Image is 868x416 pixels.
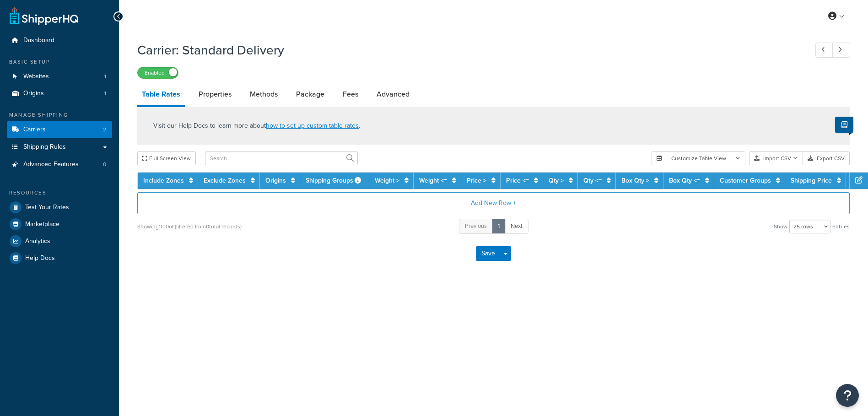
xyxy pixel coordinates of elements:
[137,41,798,59] h1: Carrier: Standard Delivery
[7,68,112,85] a: Websites1
[104,90,106,97] span: 1
[7,156,112,173] a: Advanced Features0
[103,161,106,168] span: 0
[506,176,529,185] a: Price <=
[465,222,487,230] span: Previous
[205,151,358,165] input: Search
[23,143,66,151] span: Shipping Rules
[621,176,649,185] a: Box Qty >
[7,111,112,119] div: Manage Shipping
[338,83,363,105] a: Fees
[138,67,178,78] label: Enabled
[23,126,46,134] span: Carriers
[7,250,112,266] a: Help Docs
[720,176,771,185] a: Customer Groups
[25,204,69,211] span: Test Your Rates
[375,176,399,185] a: Weight >
[7,85,112,102] a: Origins1
[25,221,59,228] span: Marketplace
[832,220,850,233] span: entries
[669,176,700,185] a: Box Qty <=
[774,220,787,233] span: Show
[549,176,564,185] a: Qty >
[791,176,832,185] a: Shipping Price
[7,139,112,156] a: Shipping Rules
[505,219,528,234] a: Next
[300,173,369,189] th: Shipping Groups
[143,176,184,185] a: Include Zones
[835,117,853,133] button: Show Help Docs
[815,43,833,58] a: Previous Record
[511,222,523,230] span: Next
[492,219,506,234] a: 1
[23,161,79,168] span: Advanced Features
[266,121,359,130] a: how to set up custom table rates
[137,192,850,214] button: Add New Row +
[23,90,44,97] span: Origins
[7,85,112,102] li: Origins
[137,83,185,107] a: Table Rates
[137,151,196,165] button: Full Screen View
[25,238,50,245] span: Analytics
[832,43,850,58] a: Next Record
[459,219,493,234] a: Previous
[652,151,745,165] button: Customize Table View
[467,176,486,185] a: Price >
[25,254,55,262] span: Help Docs
[7,156,112,173] li: Advanced Features
[803,151,850,165] button: Export CSV
[7,121,112,138] li: Carriers
[836,384,859,407] button: Open Resource Center
[23,37,54,44] span: Dashboard
[476,246,501,261] button: Save
[23,73,49,81] span: Websites
[7,233,112,249] a: Analytics
[153,121,360,131] p: Visit our Help Docs to learn more about .
[7,199,112,216] a: Test Your Rates
[7,189,112,197] div: Resources
[372,83,414,105] a: Advanced
[7,58,112,66] div: Basic Setup
[419,176,447,185] a: Weight <=
[7,32,112,49] a: Dashboard
[245,83,282,105] a: Methods
[7,68,112,85] li: Websites
[291,83,329,105] a: Package
[204,176,246,185] a: Exclude Zones
[104,73,106,81] span: 1
[7,216,112,232] a: Marketplace
[7,121,112,138] a: Carriers2
[265,176,286,185] a: Origins
[749,151,803,165] button: Import CSV
[137,220,242,233] div: Showing 1 to 0 of (filtered from 0 total records)
[103,126,106,134] span: 2
[194,83,236,105] a: Properties
[583,176,602,185] a: Qty <=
